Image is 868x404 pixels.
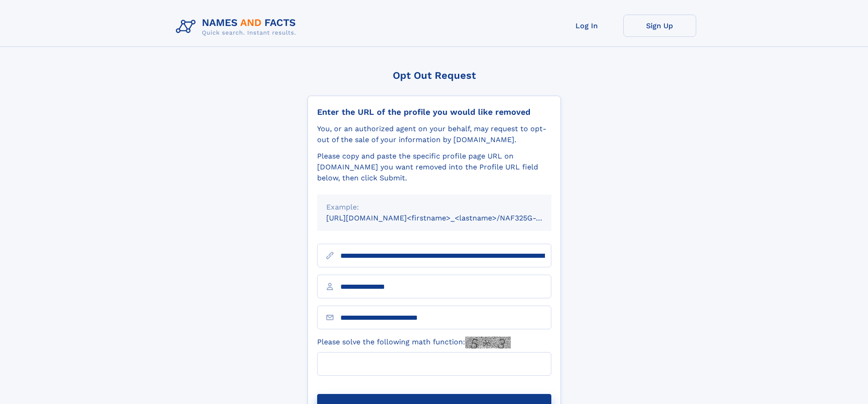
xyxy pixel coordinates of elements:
div: Opt Out Request [308,70,561,81]
div: Enter the URL of the profile you would like removed [317,107,551,117]
small: [URL][DOMAIN_NAME]<firstname>_<lastname>/NAF325G-xxxxxxxx [326,214,569,222]
div: Please copy and paste the specific profile page URL on [DOMAIN_NAME] you want removed into the Pr... [317,151,551,184]
div: Example: [326,202,542,213]
a: Log In [550,15,623,37]
a: Sign Up [623,15,696,37]
img: Logo Names and Facts [172,15,303,39]
label: Please solve the following math function: [317,337,511,348]
div: You, or an authorized agent on your behalf, may request to opt-out of the sale of your informatio... [317,123,551,145]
